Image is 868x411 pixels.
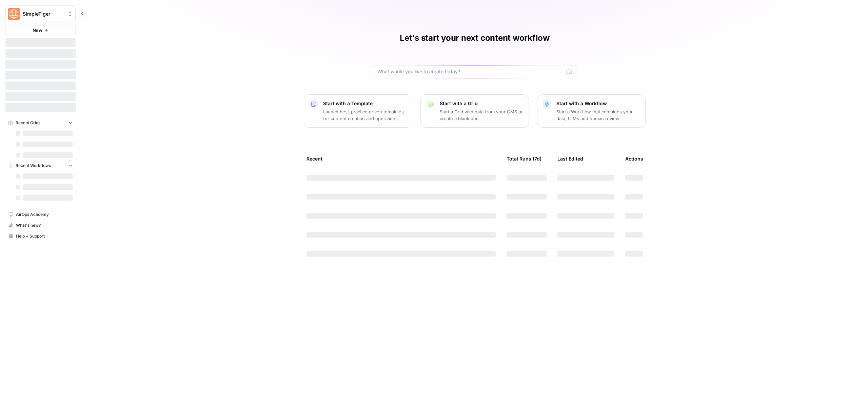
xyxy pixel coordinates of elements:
[5,231,76,242] button: Help + Support
[5,25,76,35] button: New
[8,8,20,20] img: SimpleTiger Logo
[507,149,541,168] div: Total Runs (7d)
[557,149,583,168] div: Last Edited
[377,68,564,75] input: What would you like to create today?
[440,108,523,122] p: Start a Grid with data from your CMS or create a blank one
[304,94,412,128] button: Start with a TemplateLaunch best-practice driven templates for content creation and operations
[420,94,529,128] button: Start with a GridStart a Grid with data from your CMS or create a blank one
[16,120,40,126] span: Recent Grids
[625,149,643,168] div: Actions
[323,100,407,107] p: Start with a Template
[5,161,76,171] button: Recent Workflows
[5,118,76,128] button: Recent Grids
[556,100,640,107] p: Start with a Workflow
[307,149,496,168] div: Recent
[33,27,42,34] span: New
[5,5,76,22] button: Workspace: SimpleTiger
[23,11,64,17] span: SimpleTiger
[440,100,523,107] p: Start with a Grid
[16,211,73,218] span: AirOps Academy
[5,209,76,220] a: AirOps Academy
[556,108,640,122] p: Start a Workflow that combines your data, LLMs and human review
[323,108,407,122] p: Launch best-practice driven templates for content creation and operations
[400,33,550,43] h1: Let's start your next content workflow
[16,163,51,169] span: Recent Workflows
[6,220,75,230] div: What's new?
[537,94,646,128] button: Start with a WorkflowStart a Workflow that combines your data, LLMs and human review
[16,233,73,239] span: Help + Support
[5,220,76,231] button: What's new?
